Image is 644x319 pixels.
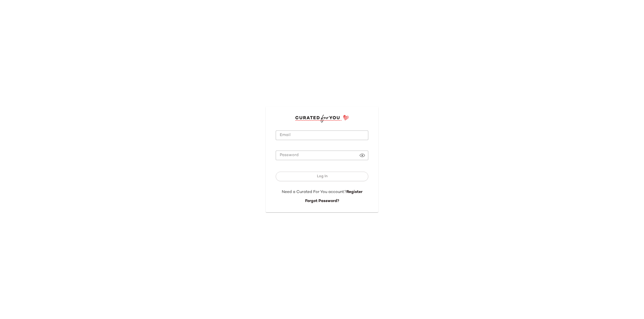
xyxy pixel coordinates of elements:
span: Log In [316,174,327,178]
a: Forgot Password? [305,199,339,203]
img: cfy_login_logo.DGdB1djN.svg [295,115,349,122]
button: Log In [276,172,368,181]
a: Register [346,190,363,194]
span: Need a Curated For You account? [282,190,346,194]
